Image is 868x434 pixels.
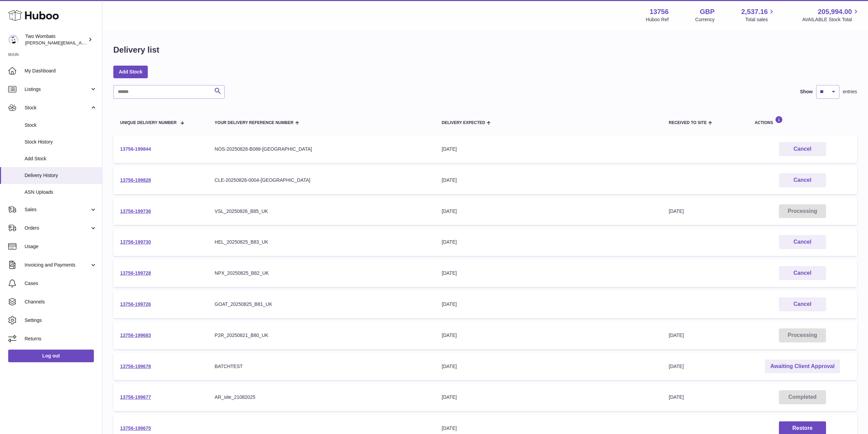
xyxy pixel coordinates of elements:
div: VSL_20250826_B85_UK [215,208,428,215]
button: Cancel [779,173,826,187]
div: NOS-20250828-B088-[GEOGRAPHIC_DATA] [215,146,428,152]
a: Add Stock [113,66,148,78]
span: AVAILABLE Stock Total [802,16,860,23]
span: Orders [25,225,90,231]
span: Invoicing and Payments [25,262,90,268]
div: [DATE] [442,270,655,276]
span: Channels [25,299,97,305]
div: [DATE] [442,394,655,401]
span: [DATE] [669,394,684,400]
span: Sales [25,206,90,213]
div: NPX_20250825_B82_UK [215,270,428,276]
div: [DATE] [442,177,655,184]
div: [DATE] [442,146,655,152]
div: Actions [755,116,850,125]
a: 13756-199726 [120,301,151,307]
span: My Dashboard [25,68,97,74]
span: [DATE] [669,364,684,369]
a: 205,994.00 AVAILABLE Stock Total [802,7,860,23]
div: [DATE] [442,239,655,245]
span: Listings [25,86,90,93]
a: 13756-199730 [120,239,151,245]
span: 205,994.00 [818,7,852,16]
a: 13756-199844 [120,146,151,152]
span: Usage [25,243,97,250]
span: Unique Delivery Number [120,121,176,125]
strong: GBP [700,7,714,16]
a: 13756-199728 [120,270,151,276]
div: HEL_20250825_B83_UK [215,239,428,245]
span: Total sales [745,16,775,23]
div: [DATE] [442,332,655,339]
button: Cancel [779,235,826,249]
span: Stock [25,105,90,111]
h1: Delivery list [113,44,159,55]
a: Awaiting Client Approval [765,360,840,374]
div: Huboo Ref [646,16,669,23]
span: Stock [25,122,97,128]
div: GOAT_20250825_B81_UK [215,301,428,308]
strong: 13756 [650,7,669,16]
button: Cancel [779,142,826,156]
img: philip.carroll@twowombats.com [8,35,18,45]
span: [DATE] [669,208,684,214]
a: 13756-199736 [120,208,151,214]
a: 13756-199678 [120,364,151,369]
span: Add Stock [25,155,97,162]
div: Two Wombats [25,33,87,46]
span: Returns [25,336,97,342]
span: entries [843,89,857,95]
span: Delivery Expected [442,121,485,125]
a: 2,537.16 Total sales [741,7,776,23]
a: 13756-199828 [120,177,151,183]
div: [DATE] [442,425,655,432]
div: Currency [695,16,715,23]
a: 13756-199683 [120,333,151,338]
button: Cancel [779,266,826,280]
div: [DATE] [442,208,655,215]
label: Show [800,89,813,95]
a: 13756-199677 [120,394,151,400]
span: 2,537.16 [741,7,768,16]
span: [PERSON_NAME][EMAIL_ADDRESS][PERSON_NAME][DOMAIN_NAME] [25,40,173,45]
div: [DATE] [442,363,655,370]
span: Settings [25,317,97,324]
div: P2R_20250821_B80_UK [215,332,428,339]
span: Received to Site [669,121,707,125]
div: CLE-20250828-0004-[GEOGRAPHIC_DATA] [215,177,428,184]
span: Delivery History [25,172,97,179]
span: Cases [25,280,97,287]
span: Your Delivery Reference Number [215,121,294,125]
div: [DATE] [442,301,655,308]
span: [DATE] [669,333,684,338]
a: Log out [8,350,94,362]
a: 13756-199675 [120,425,151,431]
button: Cancel [779,297,826,311]
span: ASN Uploads [25,189,97,195]
div: AR_site_21082025 [215,394,428,401]
div: BATCHTEST [215,363,428,370]
span: Stock History [25,139,97,145]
